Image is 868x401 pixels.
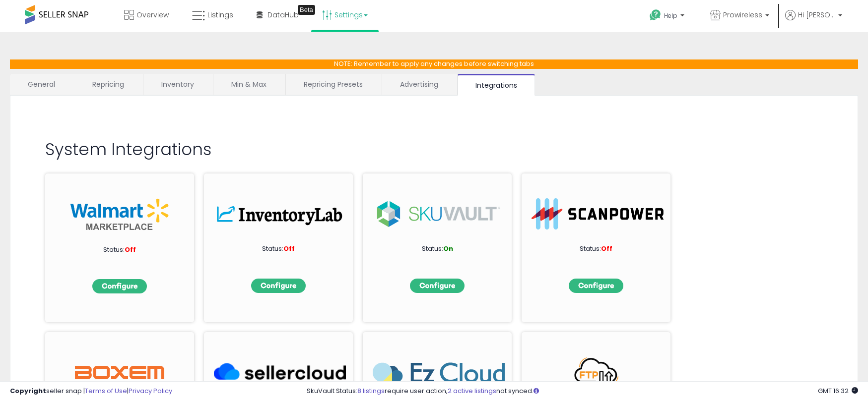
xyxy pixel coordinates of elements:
span: Prowireless [723,10,762,20]
p: Status: [70,245,169,255]
img: configbtn.png [569,279,623,293]
span: DataHub [267,10,299,20]
img: sku.png [373,198,505,229]
i: Click here to read more about un-synced listings. [534,388,539,394]
img: inv.png [214,198,346,229]
a: General [10,74,73,95]
span: Off [125,245,136,254]
img: configbtn.png [251,279,306,293]
span: 2025-08-15 16:32 GMT [818,386,858,396]
a: 2 active listings [448,386,496,396]
p: Status: [546,244,646,254]
span: Overview [136,10,169,20]
span: On [443,244,453,253]
a: Privacy Policy [129,386,172,396]
span: Hi [PERSON_NAME] [798,10,835,20]
p: Status: [229,244,328,254]
span: Help [664,11,677,20]
h2: System Integrations [45,140,823,159]
a: Hi [PERSON_NAME] [785,10,842,32]
a: Min & Max [213,74,284,95]
img: FTP_266x63.png [532,357,664,388]
p: NOTE: Remember to apply any changes before switching tabs [10,59,858,69]
a: Terms of Use [85,386,127,396]
span: Off [283,244,295,253]
a: Help [642,1,694,32]
a: Repricing [74,74,142,95]
div: Tooltip anchor [298,5,315,15]
p: Status: [388,244,487,254]
a: Advertising [382,74,456,95]
img: configbtn.png [92,279,147,293]
i: Get Help [649,9,662,21]
a: 8 listings [357,386,385,396]
img: EzCloud_266x63.png [373,357,505,388]
a: Inventory [143,74,212,95]
img: ScanPower-logo.png [532,198,664,229]
span: Off [601,244,612,253]
img: configbtn.png [410,279,465,293]
img: Boxem Logo [75,357,164,388]
div: SkuVault Status: require user action, not synced. [307,387,858,396]
strong: Copyright [10,386,46,396]
span: Listings [207,10,233,20]
img: SellerCloud_266x63.png [214,357,346,388]
a: Repricing Presets [286,74,381,95]
img: walmart_int.png [70,198,169,230]
div: seller snap | | [10,387,172,396]
a: Integrations [458,74,535,96]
